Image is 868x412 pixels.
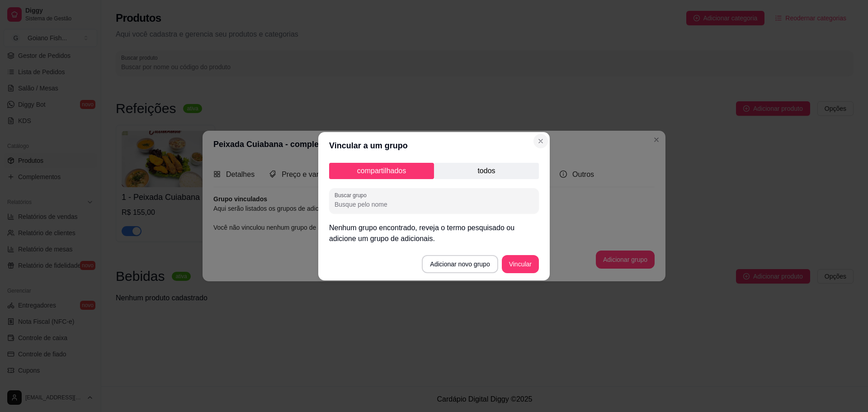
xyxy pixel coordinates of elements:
[318,132,550,159] header: Vincular a um grupo
[422,255,498,273] button: Adicionar novo grupo
[329,163,434,179] p: compartilhados
[434,163,539,179] p: todos
[533,134,548,148] button: Close
[502,255,539,273] button: Vincular
[329,223,539,244] p: Nenhum grupo encontrado, reveja o termo pesquisado ou adicione um grupo de adicionais.
[335,191,370,199] label: Buscar grupo
[335,200,533,209] input: Buscar grupo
